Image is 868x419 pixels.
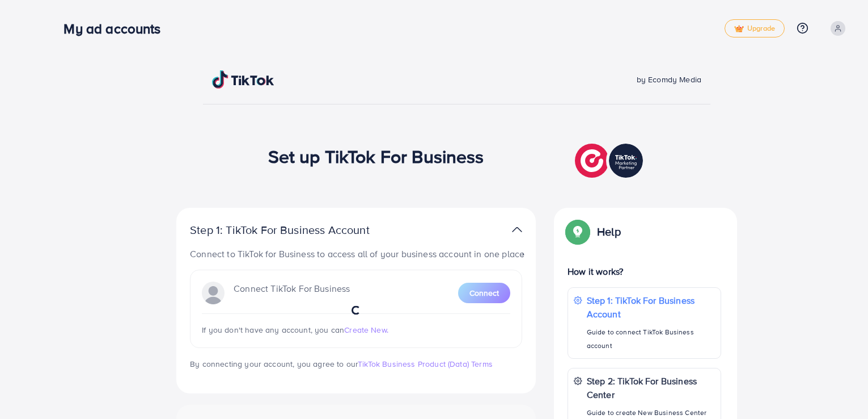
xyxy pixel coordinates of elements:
h3: My ad accounts [63,20,170,37]
p: How it works? [568,265,721,278]
img: TikTok partner [575,141,646,181]
img: tick [734,25,744,33]
p: Guide to connect TikTok Business account [587,325,715,353]
span: by Ecomdy Media [637,74,701,85]
span: Upgrade [734,24,775,33]
p: Step 2: TikTok For Business Center [587,374,715,401]
img: TikTok partner [512,221,522,238]
a: tickUpgrade [725,19,785,37]
p: Step 1: TikTok For Business Account [587,294,715,321]
p: Help [597,225,621,238]
img: TikTok [212,70,274,89]
img: Popup guide [568,221,588,242]
p: Step 1: TikTok For Business Account [190,223,405,237]
h1: Set up TikTok For Business [268,145,484,167]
